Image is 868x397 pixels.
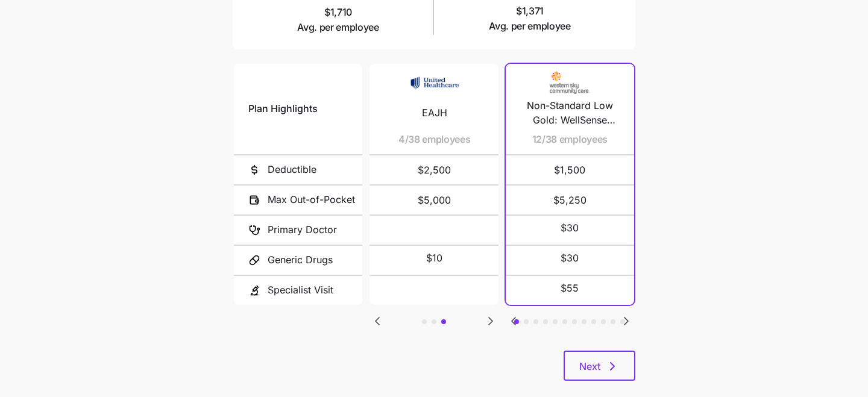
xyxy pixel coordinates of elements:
[370,314,385,328] svg: Go to previous slide
[489,4,571,34] span: $1,371
[618,313,634,329] button: Go to next slide
[398,132,471,147] span: 4/38 employees
[385,186,484,214] span: $5,000
[489,19,571,34] span: Avg. per employee
[422,105,447,120] span: EAJH
[268,162,316,177] span: Deductible
[426,251,442,266] span: $10
[579,359,600,374] span: Next
[506,314,521,328] svg: Go to previous slide
[532,132,608,147] span: 12/38 employees
[297,5,379,35] span: $1,710
[297,20,379,35] span: Avg. per employee
[561,220,579,236] span: $30
[564,351,635,381] button: Next
[619,314,634,328] svg: Go to next slide
[506,313,521,329] button: Go to previous slide
[268,252,333,267] span: Generic Drugs
[268,222,337,237] span: Primary Doctor
[370,313,385,329] button: Go to previous slide
[385,155,484,184] span: $2,500
[561,281,579,296] span: $55
[561,251,579,266] span: $30
[410,71,459,94] img: Carrier
[520,98,620,128] span: Non-Standard Low Gold: WellSense Clarity Gold 1500
[483,313,498,329] button: Go to next slide
[248,101,318,116] span: Plan Highlights
[520,186,620,214] span: $5,250
[268,192,355,207] span: Max Out-of-Pocket
[546,71,594,94] img: Carrier
[268,283,333,298] span: Specialist Visit
[520,155,620,184] span: $1,500
[483,314,498,328] svg: Go to next slide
